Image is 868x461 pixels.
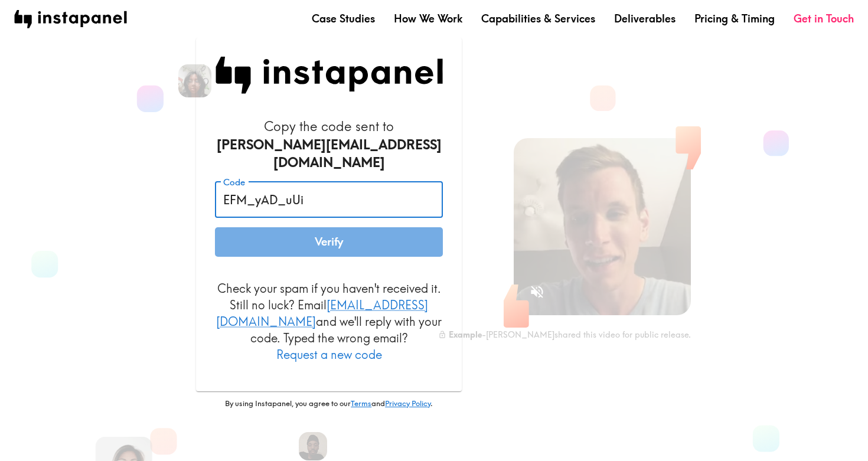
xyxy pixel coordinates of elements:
button: Sound is off [524,279,550,305]
div: [PERSON_NAME][EMAIL_ADDRESS][DOMAIN_NAME] [215,136,443,172]
a: How We Work [394,11,462,26]
h6: Copy the code sent to [215,117,443,172]
img: Devon [299,432,327,460]
img: Instapanel [215,57,443,94]
a: Privacy Policy [385,398,430,408]
a: Get in Touch [794,11,854,26]
a: Capabilities & Services [481,11,595,26]
p: By using Instapanel, you agree to our and . [196,398,462,409]
button: Verify [215,227,443,257]
a: Pricing & Timing [694,11,775,26]
img: instapanel [14,10,127,28]
p: Check your spam if you haven't received it. Still no luck? Email and we'll reply with your code. ... [215,280,443,363]
div: - [PERSON_NAME] shared this video for public release. [438,329,691,340]
button: Request a new code [276,346,382,363]
a: Deliverables [614,11,676,26]
a: Case Studies [312,11,375,26]
input: xxx_xxx_xxx [215,181,443,218]
a: Terms [351,398,371,408]
b: Example [449,329,482,340]
img: Heena [178,64,211,97]
label: Code [223,176,245,189]
a: [EMAIL_ADDRESS][DOMAIN_NAME] [216,297,428,329]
